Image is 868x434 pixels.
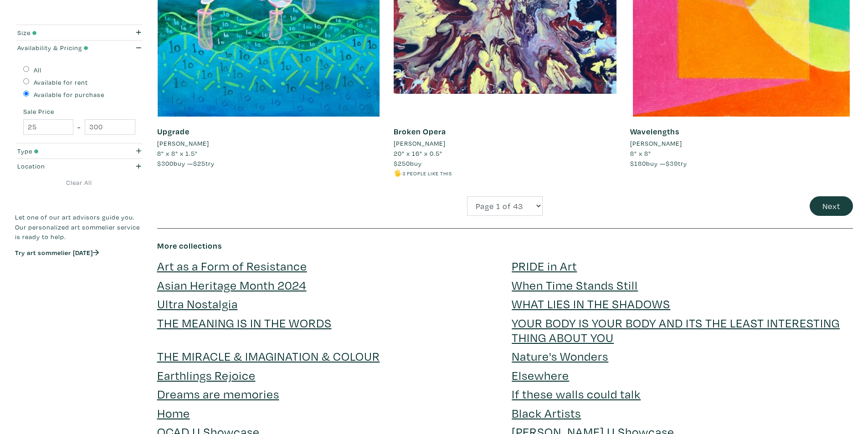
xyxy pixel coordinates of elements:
[15,212,144,242] p: Let one of our art advisors guide you. Our personalized art sommelier service is ready to help.
[630,159,687,168] span: buy — try
[34,90,104,100] label: Available for purchase
[666,159,678,168] span: $39
[810,196,853,216] button: Next
[512,296,670,311] a: WHAT LIES IN THE SHADOWS
[157,367,256,383] a: Earthlings Rejoice
[157,258,307,274] a: Art as a Form of Resistance
[17,146,107,156] div: Type
[157,159,215,168] span: buy — try
[512,315,840,345] a: YOUR BODY IS YOUR BODY AND ITS THE LEAST INTERESTING THING ABOUT YOU
[157,126,190,137] a: Upgrade
[15,25,144,40] button: Size
[512,348,608,364] a: Nature's Wonders
[394,138,616,148] a: [PERSON_NAME]
[17,43,107,53] div: Availability & Pricing
[34,65,41,75] label: All
[157,315,332,331] a: THE MEANING IS IN THE WORDS
[15,178,144,188] a: Clear All
[157,386,279,402] a: Dreams are memories
[157,241,853,251] h6: More collections
[402,170,452,177] small: 3 people like this
[394,168,616,178] li: 🖐️
[630,149,651,158] span: 8" x 8"
[157,149,198,158] span: 8" x 8" x 1.5"
[157,296,238,311] a: Ultra Nostalgia
[512,367,569,383] a: Elsewhere
[157,159,174,168] span: $300
[17,28,107,38] div: Size
[157,405,190,421] a: Home
[157,138,380,148] a: [PERSON_NAME]
[157,348,380,364] a: THE MIRACLE & IMAGINATION & COLOUR
[15,41,144,56] button: Availability & Pricing
[157,138,209,148] li: [PERSON_NAME]
[15,143,144,158] button: Type
[512,277,638,293] a: When Time Stands Still
[23,108,135,115] small: Sale Price
[394,149,442,158] span: 20" x 16" x 0.5"
[512,258,577,274] a: PRIDE in Art
[630,126,679,137] a: Wavelengths
[394,138,446,148] li: [PERSON_NAME]
[157,277,307,293] a: Asian Heritage Month 2024
[630,159,646,168] span: $180
[630,138,682,148] li: [PERSON_NAME]
[15,248,99,257] a: Try art sommelier [DATE]
[15,266,144,286] iframe: Customer reviews powered by Trustpilot
[15,159,144,174] button: Location
[77,121,81,133] span: -
[512,405,581,421] a: Black Artists
[394,126,446,137] a: Broken Opera
[394,159,422,168] span: buy
[34,77,88,87] label: Available for rent
[512,386,641,402] a: If these walls could talk
[193,159,205,168] span: $25
[394,159,410,168] span: $250
[17,161,107,171] div: Location
[630,138,853,148] a: [PERSON_NAME]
